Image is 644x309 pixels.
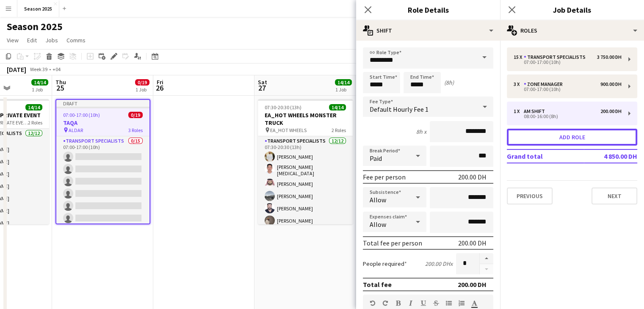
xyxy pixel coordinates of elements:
span: Fri [157,78,163,86]
span: 2 Roles [332,127,346,133]
div: Transport Specialists [524,54,589,60]
a: View [3,35,22,46]
app-job-card: Draft07:00-17:00 (10h)0/19TAQA ALDAR3 RolesTransport Specialists0/1507:00-17:00 (10h) [55,99,150,224]
span: Allow [370,196,386,204]
span: 07:00-17:00 (10h) [63,112,100,118]
button: Increase [480,253,493,264]
span: 0/19 [128,112,143,118]
span: Sat [258,78,267,86]
span: Paid [370,154,382,163]
div: Fee per person [363,173,406,181]
button: Undo [370,300,376,306]
button: Strikethrough [433,300,439,306]
div: 200.00 DH [458,239,486,247]
span: Allow [370,220,386,229]
button: Redo [382,300,388,306]
div: 3 x [514,81,524,87]
div: Roles [500,20,644,41]
div: Total fee [363,280,392,289]
span: 2 Roles [28,119,42,126]
span: Week 39 [28,66,49,72]
div: 200.00 DH [458,280,486,289]
div: 200.00 DH [600,108,622,114]
div: +04 [53,66,61,72]
span: Edit [27,36,37,44]
span: 07:30-20:30 (13h) [265,104,301,110]
span: 14/14 [25,104,42,110]
div: [DATE] [7,65,26,74]
div: AM SHIFT [524,108,548,114]
span: Thu [55,78,66,86]
span: ALDAR [69,127,83,133]
div: 08:00-16:00 (8h) [514,114,622,119]
button: Add role [507,129,637,146]
a: Comms [63,35,89,46]
button: Underline [420,300,426,306]
h3: Role Details [356,4,500,15]
app-card-role: Transport Specialists12/1207:30-20:30 (13h)[PERSON_NAME][PERSON_NAME][MEDICAL_DATA][PERSON_NAME][... [258,136,353,303]
div: 1 Job [32,86,48,93]
button: Bold [395,300,401,306]
span: 14/14 [335,79,352,86]
div: Zone Manager [524,81,566,87]
button: Italic [408,300,414,306]
button: Unordered List [446,300,452,306]
div: 1 Job [335,86,351,93]
span: 0/19 [135,79,149,86]
div: Total fee per person [363,239,422,247]
div: 15 x [514,54,524,60]
div: Draft [56,100,149,107]
div: 3 750.00 DH [597,54,622,60]
span: 26 [155,83,163,93]
div: Shift [356,20,500,41]
div: (8h) [444,79,454,86]
a: Edit [24,35,40,46]
div: 07:00-17:00 (10h) [514,87,622,91]
td: Grand total [507,149,584,163]
div: 900.00 DH [600,81,622,87]
h3: EA_HOT WHEELS MONSTER TRUCK [258,111,353,127]
td: 4 850.00 DH [584,149,637,163]
button: Ordered List [459,300,464,306]
button: Next [591,188,637,204]
span: View [7,36,19,44]
span: Default Hourly Fee 1 [370,105,428,113]
a: Jobs [42,35,61,46]
button: Season 2025 [17,0,59,17]
h3: Job Details [500,4,644,15]
div: 200.00 DH x [425,260,453,268]
span: Jobs [45,36,58,44]
div: 8h x [416,128,426,135]
div: 200.00 DH [458,173,486,181]
span: 14/14 [329,104,346,110]
span: 25 [54,83,66,93]
button: Text Color [471,300,477,306]
div: 07:00-17:00 (10h) [514,60,622,64]
span: 3 Roles [128,127,143,133]
app-job-card: 07:30-20:30 (13h)14/14EA_HOT WHEELS MONSTER TRUCK EA_HOT WHEELS2 RolesTransport Specialists12/120... [258,99,353,224]
button: Previous [507,188,553,204]
span: 27 [257,83,267,93]
span: EA_HOT WHEELS [270,127,307,133]
span: 14/14 [31,79,48,86]
label: People required [363,260,407,268]
span: Comms [66,36,86,44]
h1: Season 2025 [7,20,63,33]
div: 1 Job [135,86,149,93]
h3: TAQA [56,119,149,127]
div: 1 x [514,108,524,114]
